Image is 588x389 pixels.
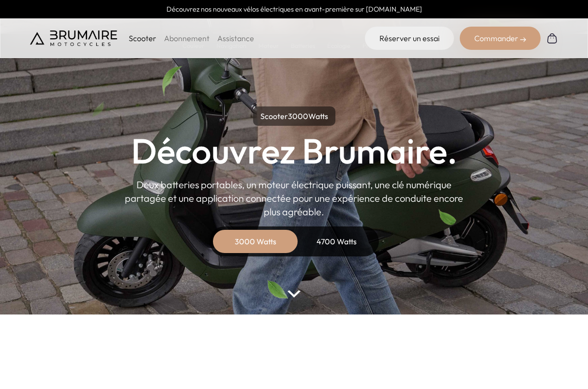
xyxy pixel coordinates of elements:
img: Panier [546,32,558,44]
span: 3000 [288,111,308,121]
p: Scooter [129,32,156,44]
img: Brumaire Motocycles [30,30,117,46]
img: arrow-bottom.png [287,290,300,298]
a: Assistance [217,33,254,43]
div: 4700 Watts [298,230,376,253]
a: Abonnement [164,33,210,43]
img: right-arrow-2.png [520,37,526,43]
p: Deux batteries portables, un moteur électrique puissant, une clé numérique partagée et une applic... [125,178,464,219]
p: Scooter Watts [253,106,335,126]
a: Réserver un essai [365,27,454,50]
div: 3000 Watts [217,230,294,253]
h1: Découvrez Brumaire. [131,134,457,168]
div: Commander [460,27,541,50]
